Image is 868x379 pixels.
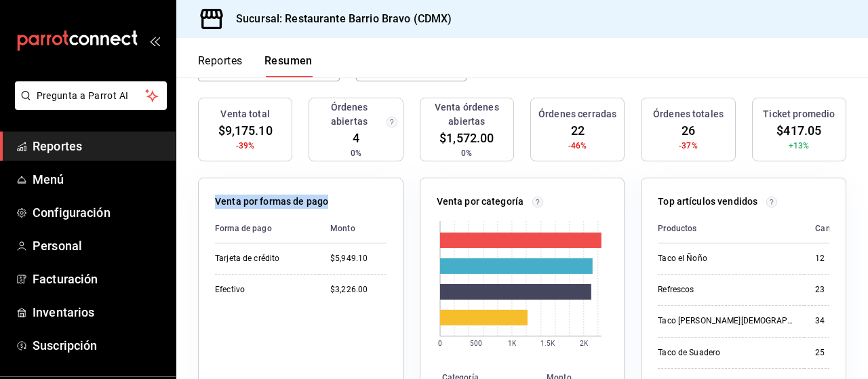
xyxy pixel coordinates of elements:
th: Productos [658,214,804,243]
h3: Órdenes cerradas [538,107,616,121]
span: $417.05 [776,121,821,140]
span: Reportes [33,137,165,155]
div: 25 [815,347,850,359]
h3: Órdenes abiertas [315,100,383,129]
text: 0 [438,340,442,347]
span: $1,572.00 [439,129,494,147]
span: 0% [351,147,361,159]
span: -46% [568,140,587,152]
span: Inventarios [33,303,165,321]
text: 2K [580,340,589,347]
div: 23 [815,284,850,296]
h3: Venta órdenes abiertas [426,100,508,129]
th: Monto [319,214,387,243]
button: Pregunta a Parrot AI [15,81,167,110]
th: Forma de pago [215,214,319,243]
h3: Ticket promedio [763,107,835,121]
p: Venta por categoría [437,195,524,209]
th: Cantidad [804,214,861,243]
text: 1.5K [540,340,555,347]
div: Efectivo [215,284,309,296]
text: 1K [508,340,517,347]
div: Tarjeta de crédito [215,253,309,264]
span: +13% [789,140,810,152]
span: Personal [33,237,165,255]
span: Configuración [33,203,165,222]
div: Taco el Ñoño [658,253,793,264]
button: open_drawer_menu [149,35,160,46]
div: navigation tabs [198,54,313,77]
div: $5,949.10 [330,253,387,264]
div: Taco [PERSON_NAME][DEMOGRAPHIC_DATA] [658,315,793,327]
span: Menú [33,170,165,188]
div: Taco de Suadero [658,347,793,359]
button: Resumen [264,54,313,77]
span: Suscripción [33,336,165,355]
div: 12 [815,253,850,264]
h3: Sucursal: Restaurante Barrio Bravo (CDMX) [225,11,452,27]
p: Venta por formas de pago [215,195,328,209]
span: $9,175.10 [218,121,273,140]
h3: Órdenes totales [653,107,724,121]
button: Reportes [198,54,243,77]
a: Pregunta a Parrot AI [9,98,167,113]
span: -37% [679,140,698,152]
span: -39% [236,140,255,152]
div: Refrescos [658,284,793,296]
span: Pregunta a Parrot AI [37,89,146,103]
span: Facturación [33,270,165,288]
text: 500 [469,340,481,347]
span: 26 [682,121,695,140]
div: $3,226.00 [330,284,387,296]
div: 34 [815,315,850,327]
h3: Venta total [220,107,269,121]
span: 4 [353,129,359,147]
p: Top artículos vendidos [658,195,757,209]
span: 22 [571,121,585,140]
span: 0% [461,147,472,159]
